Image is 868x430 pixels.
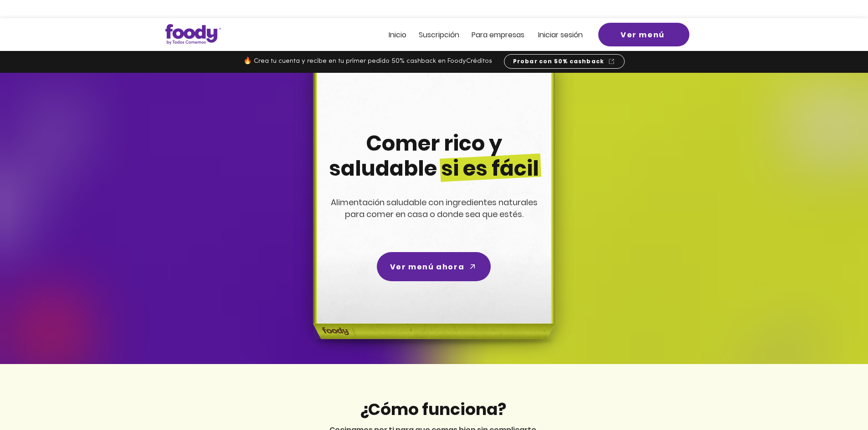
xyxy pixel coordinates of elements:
[472,31,524,39] a: Para empresas
[389,31,406,39] a: Inicio
[513,57,605,66] span: Probar con 50% cashback
[360,398,506,421] span: ¿Cómo funciona?
[331,197,538,220] span: Alimentación saludable con ingredientes naturales para comer en casa o donde sea que estés.
[377,252,491,281] a: Ver menú ahora
[538,30,583,40] span: Iniciar sesión
[598,23,689,46] a: Ver menú
[538,31,583,39] a: Iniciar sesión
[621,29,665,40] span: Ver menú
[389,30,406,40] span: Inicio
[419,30,459,40] span: Suscripción
[288,73,577,364] img: headline-center-compress.png
[165,24,221,45] img: Logo_Foody V2.0.0 (3).png
[329,129,539,183] span: Comer rico y saludable si es fácil
[480,30,524,40] span: ra empresas
[243,58,492,65] span: 🔥 Crea tu cuenta y recibe en tu primer pedido 50% cashback en FoodyCréditos
[390,261,464,273] span: Ver menú ahora
[419,31,459,39] a: Suscripción
[472,30,480,40] span: Pa
[504,54,625,69] a: Probar con 50% cashback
